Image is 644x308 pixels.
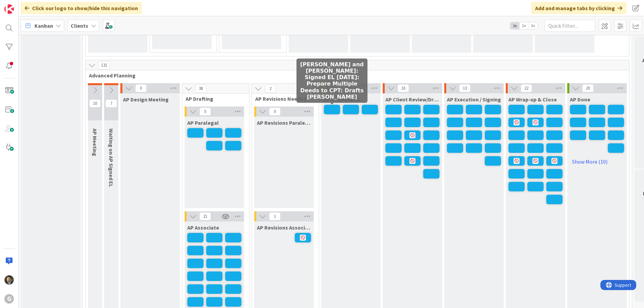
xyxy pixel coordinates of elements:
[98,61,110,69] span: 131
[528,22,538,29] span: 3x
[398,84,409,92] span: 16
[269,108,281,116] span: 0
[508,96,557,103] span: AP Wrap-up & Close
[105,99,117,108] span: 7
[199,108,211,116] span: 5
[570,96,590,103] span: AP Done
[299,61,365,100] h5: [PERSON_NAME] and [PERSON_NAME]: Signed EL [DATE]: Prepare Multiple Deeds to CPT: Drafts [PERSON_...
[89,72,621,79] span: Advanced Planning
[257,224,311,231] span: AP Revisions Associate
[4,294,14,304] div: G
[187,224,219,231] span: AP Associate
[21,2,142,14] div: Click our logo to show/hide this navigation
[123,96,169,103] span: AP Design Meeting
[4,275,14,285] img: CG
[187,119,219,126] span: AP Paralegal
[4,4,14,14] img: Visit kanbanzone.com
[14,1,31,9] span: Support
[385,96,439,103] span: AP Client Review/Draft Review Meeting
[570,156,624,167] a: Show More (10)
[186,95,241,102] span: AP Drafting
[521,84,532,92] span: 22
[545,20,595,32] input: Quick Filter...
[447,96,501,103] span: AP Execution / Signing
[199,212,211,220] span: 21
[255,95,310,102] span: AP Revisions Needed
[510,22,519,29] span: 1x
[519,22,528,29] span: 2x
[71,22,88,29] b: Clients
[269,212,281,220] span: 1
[89,99,101,108] span: 10
[135,84,147,92] span: 0
[265,85,276,93] span: 2
[257,119,311,126] span: AP Revisions Paralegal
[582,84,594,92] span: 20
[108,128,115,187] span: Waiting on AP Signed EL
[92,128,98,156] span: AP Meeting
[531,2,626,14] div: Add and manage tabs by clicking
[195,85,207,93] span: 38
[459,84,471,92] span: 13
[34,22,53,30] span: Kanban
